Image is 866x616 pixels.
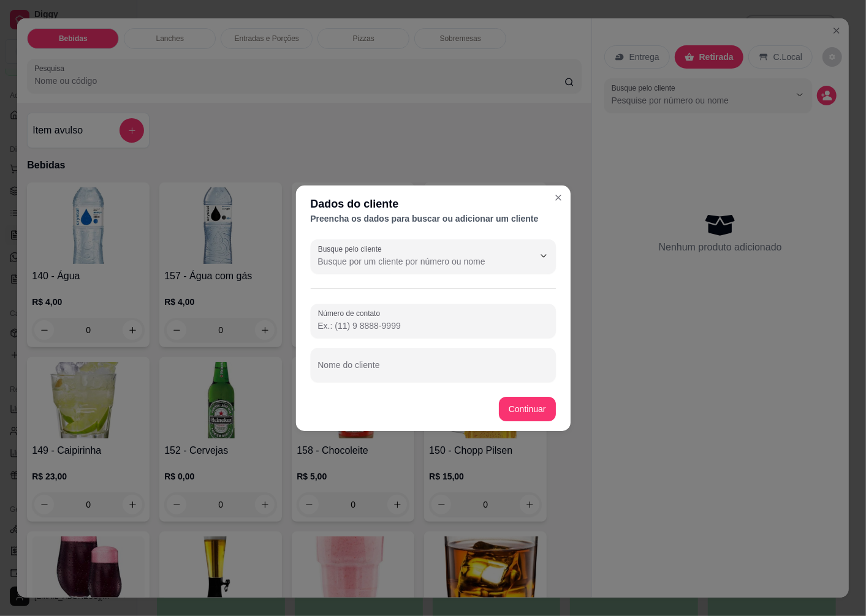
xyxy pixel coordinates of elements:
input: Nome do cliente [317,364,548,376]
button: Continuar [499,397,556,421]
label: Número de contato [317,307,384,318]
div: Dados do cliente [310,195,555,212]
div: Preencha os dados para buscar ou adicionar um cliente [310,212,555,224]
input: Busque pelo cliente [317,255,514,267]
input: Número de contato [317,320,548,332]
button: Show suggestions [534,246,553,265]
label: Busque pelo cliente [317,243,386,254]
button: Close [549,187,568,207]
